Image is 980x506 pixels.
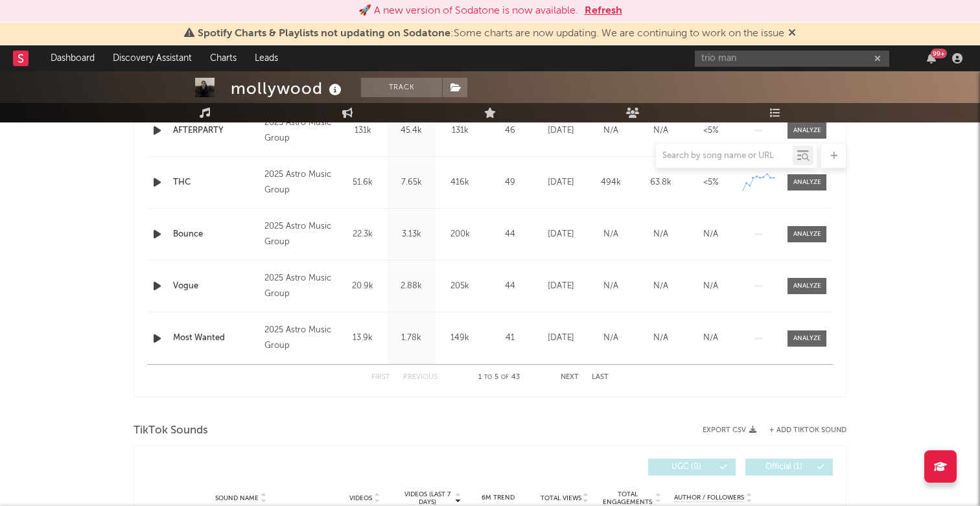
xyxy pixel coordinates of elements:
a: Most Wanted [173,332,258,345]
div: 416k [439,176,481,189]
a: Charts [201,45,246,71]
div: 1.78k [390,332,432,345]
div: N/A [589,332,633,345]
div: 7.65k [390,176,432,189]
span: Dismiss [788,29,796,39]
div: N/A [689,332,732,345]
div: N/A [689,228,732,241]
div: [DATE] [539,124,583,137]
button: Refresh [585,3,622,19]
div: 13.9k [342,332,384,345]
a: Vogue [173,280,258,293]
div: 51.6k [342,176,384,189]
div: 41 [487,332,533,345]
div: 2025 Astro Music Group [264,115,335,146]
div: N/A [589,124,633,137]
div: 2025 Astro Music Group [264,219,335,250]
button: Last [592,374,609,381]
button: 99+ [927,53,936,63]
div: 44 [487,228,533,241]
button: UGC(0) [648,459,736,476]
div: 44 [487,280,533,293]
span: Sound Name [215,494,259,502]
input: Search for artists [695,51,889,67]
div: 131k [439,124,481,137]
button: Previous [403,374,437,381]
div: [DATE] [539,228,583,241]
div: [DATE] [539,176,583,189]
div: 99 + [931,49,947,58]
div: 131k [342,124,384,137]
a: Dashboard [41,45,104,71]
div: 20.9k [342,280,384,293]
span: Author / Followers [674,494,744,502]
div: 3.13k [390,228,432,241]
div: 63.8k [639,176,682,189]
div: 1 5 43 [463,370,535,385]
div: 494k [589,176,633,189]
div: 49 [487,176,533,189]
button: + Add TikTok Sound [756,427,846,434]
a: Bounce [173,228,258,241]
span: : Some charts are now updating. We are continuing to work on the issue [198,29,784,39]
span: Total Views [541,494,581,502]
button: First [371,374,390,381]
div: 2.88k [390,280,432,293]
div: N/A [639,124,682,137]
span: of [501,374,509,380]
div: N/A [589,280,633,293]
div: 6M Trend [468,493,528,503]
div: 45.4k [390,124,432,137]
span: Videos (last 7 days) [401,490,454,506]
button: Next [561,374,579,381]
div: N/A [639,280,682,293]
div: 46 [487,124,533,137]
span: Videos [349,494,372,502]
div: N/A [589,228,633,241]
div: [DATE] [539,280,583,293]
div: 2025 Astro Music Group [264,323,335,354]
span: Total Engagements [601,490,654,506]
div: mollywood [231,78,345,99]
div: 🚀 A new version of Sodatone is now available. [358,3,578,19]
div: 2025 Astro Music Group [264,271,335,302]
a: Discovery Assistant [104,45,201,71]
a: THC [173,176,258,189]
a: Leads [246,45,287,71]
div: [DATE] [539,332,583,345]
div: <5% [689,176,732,189]
div: 22.3k [342,228,384,241]
div: N/A [639,228,682,241]
button: Track [361,78,442,97]
button: Official(1) [745,459,833,476]
span: to [484,374,492,380]
span: UGC ( 0 ) [657,463,716,471]
div: N/A [689,280,732,293]
div: N/A [639,332,682,345]
button: Export CSV [703,426,756,434]
span: TikTok Sounds [134,423,208,439]
a: AFTERPARTY [173,124,258,137]
span: Spotify Charts & Playlists not updating on Sodatone [198,29,450,39]
input: Search by song name or URL [656,151,793,161]
span: Official ( 1 ) [754,463,813,471]
button: + Add TikTok Sound [769,427,846,434]
div: <5% [689,124,732,137]
div: 149k [439,332,481,345]
div: 200k [439,228,481,241]
div: 2025 Astro Music Group [264,167,335,198]
div: 205k [439,280,481,293]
